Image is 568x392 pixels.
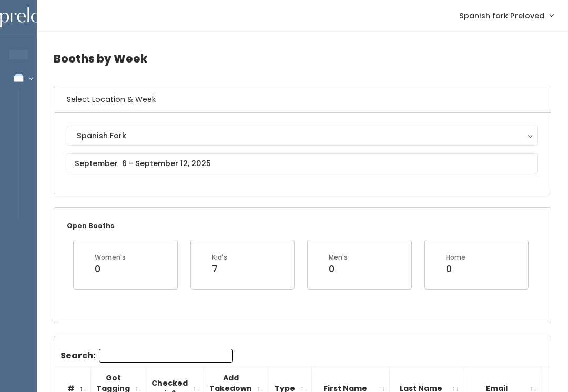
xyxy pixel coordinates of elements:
div: 0 [446,262,465,276]
div: 0 [329,262,348,276]
div: Spanish Fork [77,130,528,141]
input: Search: [99,349,233,363]
div: 0 [95,262,126,276]
div: Women's [95,253,126,262]
h4: Booths by Week [54,44,551,73]
a: Spanish fork Preloved [449,4,564,27]
div: Men's [329,253,348,262]
label: Search: [60,349,233,363]
div: Kid's [212,253,227,262]
div: Home [446,253,465,262]
button: Spanish Fork [67,126,538,146]
h6: Select Location & Week [54,86,551,113]
div: 7 [212,262,227,276]
small: Open Booths [67,221,114,230]
input: September 6 - September 12, 2025 [67,153,538,173]
span: Spanish fork Preloved [459,10,544,22]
